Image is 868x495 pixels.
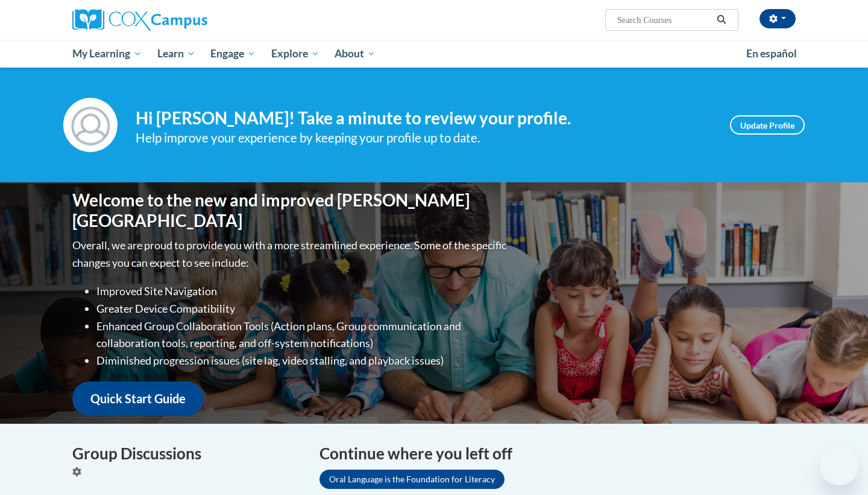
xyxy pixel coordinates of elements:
[157,46,195,61] span: Learn
[319,442,796,465] h4: Continue where you left off
[54,40,814,68] div: Main menu
[712,13,731,27] button: Search
[63,98,118,152] img: Profile Image
[72,237,509,272] p: Overall, we are proud to provide you with a more streamlined experience. Some of the specific cha...
[72,382,204,416] a: Quick Start Guide
[96,352,509,369] li: Diminished progression issues (site lag, video stalling, and playback issues)
[319,470,505,489] a: Oral Language is the Foundation for Literacy
[136,108,712,129] h4: Hi [PERSON_NAME]! Take a minute to review your profile.
[136,128,712,148] div: Help improve your experience by keeping your profile up to date.
[149,40,203,68] a: Learn
[746,47,797,60] span: En español
[96,318,509,353] li: Enhanced Group Collaboration Tools (Action plans, Group communication and collaboration tools, re...
[96,283,509,300] li: Improved Site Navigation
[335,46,376,61] span: About
[72,9,301,31] a: Cox Campus
[72,9,207,31] img: Cox Campus
[271,46,319,61] span: Explore
[759,9,796,28] button: Account Settings
[730,115,805,135] a: Update Profile
[820,447,858,485] iframe: Button to launch messaging window
[72,442,301,465] h4: Group Discussions
[72,190,509,231] h1: Welcome to the new and improved [PERSON_NAME][GEOGRAPHIC_DATA]
[96,300,509,318] li: Greater Device Compatibility
[263,40,327,68] a: Explore
[72,46,142,61] span: My Learning
[738,41,805,66] a: En español
[64,40,149,68] a: My Learning
[203,40,263,68] a: Engage
[210,46,256,61] span: Engage
[616,13,712,27] input: Search Courses
[327,40,384,68] a: About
